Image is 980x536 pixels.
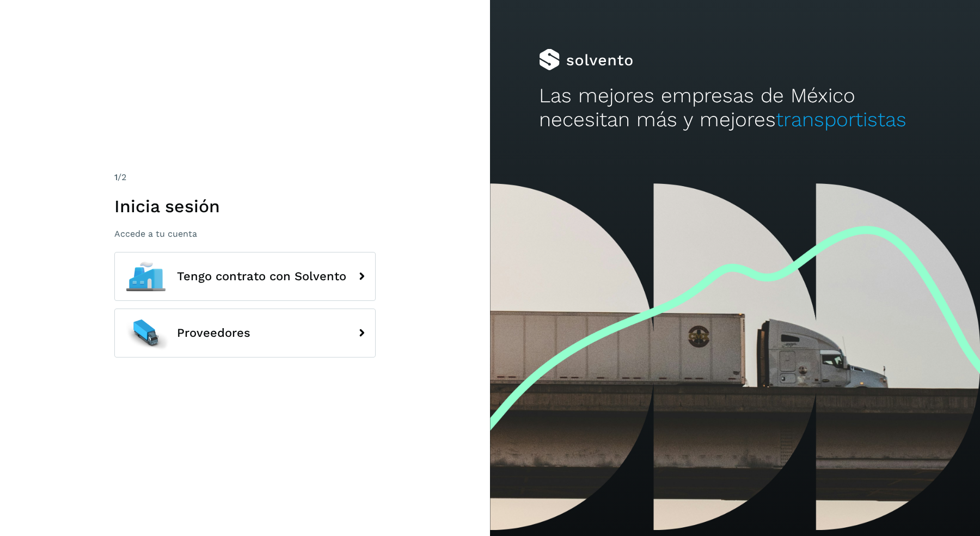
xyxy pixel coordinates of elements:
[114,172,118,182] span: 1
[114,309,376,358] button: Proveedores
[114,171,376,184] div: /2
[114,229,376,239] p: Accede a tu cuenta
[114,196,376,217] h1: Inicia sesión
[177,270,346,283] span: Tengo contrato con Solvento
[776,108,906,131] span: transportistas
[177,326,250,340] span: Proveedores
[114,252,376,301] button: Tengo contrato con Solvento
[539,84,931,132] h2: Las mejores empresas de México necesitan más y mejores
